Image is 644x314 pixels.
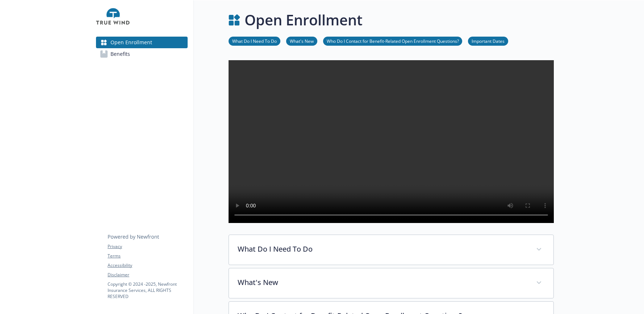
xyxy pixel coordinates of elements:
[468,37,508,44] a: Important Dates
[108,253,187,259] a: Terms
[229,235,553,265] div: What Do I Need To Do
[286,37,317,44] a: What's New
[229,268,553,298] div: What's New
[108,272,187,278] a: Disclaimer
[110,48,130,60] span: Benefits
[96,37,188,48] a: Open Enrollment
[238,277,527,288] p: What's New
[110,37,152,48] span: Open Enrollment
[96,48,188,60] a: Benefits
[238,244,527,255] p: What Do I Need To Do
[108,281,187,299] p: Copyright © 2024 - 2025 , Newfront Insurance Services, ALL RIGHTS RESERVED
[229,37,280,44] a: What Do I Need To Do
[108,262,187,269] a: Accessibility
[244,9,363,31] h1: Open Enrollment
[108,243,187,250] a: Privacy
[323,37,462,44] a: Who Do I Contact for Benefit-Related Open Enrollment Questions?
